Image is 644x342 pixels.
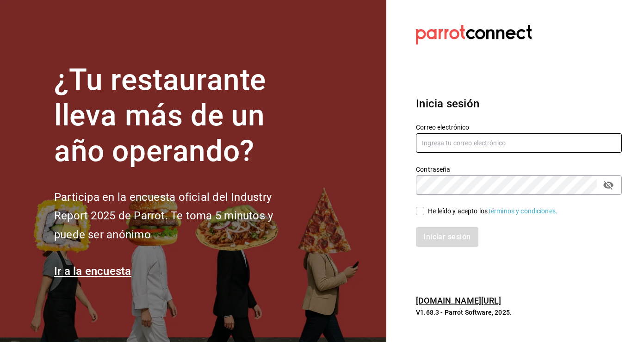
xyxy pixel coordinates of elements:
[416,166,622,173] label: Contraseña
[416,296,501,305] a: [DOMAIN_NAME][URL]
[416,133,622,153] input: Ingresa tu correo electrónico
[416,95,622,112] h3: Inicia sesión
[54,62,304,169] h1: ¿Tu restaurante lleva más de un año operando?
[416,124,622,131] label: Correo electrónico
[54,265,131,278] a: Ir a la encuesta
[601,177,616,193] button: passwordField
[54,188,304,244] h2: Participa en la encuesta oficial del Industry Report 2025 de Parrot. Te toma 5 minutos y puede se...
[428,206,557,216] div: He leído y acepto los
[416,308,622,317] p: V1.68.3 - Parrot Software, 2025.
[488,207,557,215] a: Términos y condiciones.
